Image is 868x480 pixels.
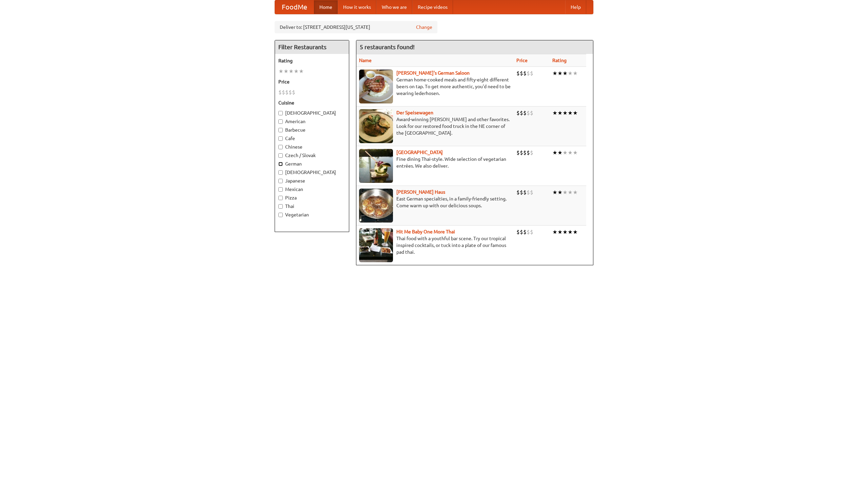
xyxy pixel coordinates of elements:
li: $ [527,149,530,156]
li: ★ [552,228,557,236]
li: ★ [563,70,568,77]
li: $ [520,149,523,156]
li: $ [530,228,533,236]
li: $ [516,189,520,196]
img: esthers.jpg [359,70,393,103]
li: $ [520,228,523,236]
li: $ [530,70,533,77]
a: [GEOGRAPHIC_DATA] [396,150,443,155]
p: East German specialties, in a family-friendly setting. Come warm up with our delicious soups. [359,195,511,209]
label: American [278,118,346,125]
label: Vegetarian [278,211,346,218]
li: ★ [573,109,578,117]
li: ★ [294,68,299,75]
a: Home [314,0,338,14]
label: Mexican [278,186,346,193]
li: ★ [299,68,304,75]
input: Thai [278,204,283,209]
li: $ [527,109,530,117]
input: Pizza [278,196,283,200]
li: $ [523,149,527,156]
li: $ [292,89,295,96]
label: Thai [278,203,346,210]
a: Who we are [376,0,412,14]
input: Japanese [278,179,283,183]
input: Mexican [278,187,283,192]
input: Barbecue [278,128,283,132]
label: [DEMOGRAPHIC_DATA] [278,110,346,116]
a: Hit Me Baby One More Thai [396,229,455,234]
ng-pluralize: 5 restaurants found! [360,44,415,50]
label: Japanese [278,177,346,184]
li: $ [523,228,527,236]
li: $ [278,89,282,96]
input: Chinese [278,145,283,149]
p: German home-cooked meals and fifty-eight different beers on tap. To get more authentic, you'd nee... [359,76,511,97]
img: satay.jpg [359,149,393,183]
h5: Rating [278,57,346,64]
h5: Price [278,78,346,85]
a: Price [516,58,528,63]
li: $ [520,189,523,196]
li: $ [523,70,527,77]
li: ★ [573,149,578,156]
li: $ [530,109,533,117]
li: ★ [563,189,568,196]
a: Name [359,58,372,63]
li: ★ [573,189,578,196]
li: ★ [557,149,563,156]
li: ★ [573,228,578,236]
input: American [278,119,283,124]
li: ★ [552,189,557,196]
input: Vegetarian [278,213,283,217]
label: Cafe [278,135,346,142]
li: ★ [557,109,563,117]
li: ★ [557,189,563,196]
li: $ [523,189,527,196]
li: $ [520,109,523,117]
img: kohlhaus.jpg [359,189,393,223]
input: German [278,162,283,166]
a: Rating [552,58,567,63]
li: ★ [278,68,283,75]
a: Help [565,0,586,14]
li: ★ [568,228,573,236]
li: $ [523,109,527,117]
li: ★ [568,70,573,77]
a: [PERSON_NAME]'s German Saloon [396,70,470,76]
label: German [278,160,346,167]
p: Thai food with a youthful bar scene. Try our tropical inspired cocktails, or tuck into a plate of... [359,235,511,255]
li: $ [282,89,285,96]
li: ★ [552,109,557,117]
a: Recipe videos [412,0,453,14]
li: ★ [568,189,573,196]
img: babythai.jpg [359,228,393,262]
li: $ [527,228,530,236]
label: [DEMOGRAPHIC_DATA] [278,169,346,176]
a: Der Speisewagen [396,110,433,115]
li: $ [285,89,289,96]
input: [DEMOGRAPHIC_DATA] [278,170,283,175]
li: $ [527,70,530,77]
a: Change [416,24,432,31]
label: Pizza [278,194,346,201]
li: ★ [563,228,568,236]
li: ★ [557,228,563,236]
li: ★ [563,109,568,117]
li: ★ [568,149,573,156]
li: ★ [568,109,573,117]
label: Chinese [278,143,346,150]
li: $ [289,89,292,96]
h4: Filter Restaurants [275,40,349,54]
li: ★ [557,70,563,77]
label: Czech / Slovak [278,152,346,159]
li: $ [530,149,533,156]
li: ★ [552,149,557,156]
li: ★ [563,149,568,156]
li: ★ [573,70,578,77]
div: Deliver to: [STREET_ADDRESS][US_STATE] [275,21,437,33]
